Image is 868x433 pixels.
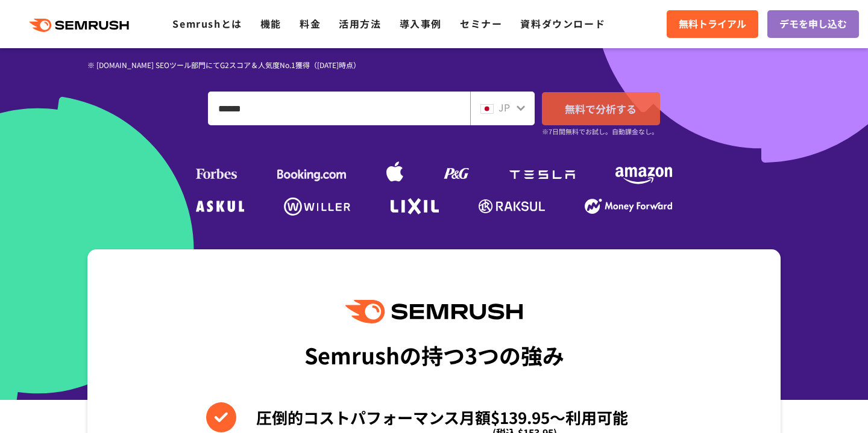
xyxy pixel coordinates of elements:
[667,10,758,38] a: 無料トライアル
[206,402,662,432] li: 圧倒的コストパフォーマンス月額$139.95〜利用可能
[400,16,442,31] a: 導入事例
[209,92,470,125] input: ドメイン、キーワードまたはURLを入力してください
[542,92,660,125] a: 無料で分析する
[460,16,502,31] a: セミナー
[339,16,381,31] a: 活用方法
[779,16,847,32] span: デモを申し込む
[300,16,321,31] a: 料金
[542,126,658,137] small: ※7日間無料でお試し。自動課金なし。
[565,101,637,116] span: 無料で分析する
[498,100,510,114] span: JP
[304,332,564,377] div: Semrushの持つ3つの強み
[345,300,523,323] img: Semrush
[679,16,746,32] span: 無料トライアル
[87,59,434,70] div: ※ [DOMAIN_NAME] SEOツール部門にてG2スコア＆人気度No.1獲得（[DATE]時点）
[172,16,242,31] a: Semrushとは
[520,16,605,31] a: 資料ダウンロード
[260,16,281,31] a: 機能
[767,10,859,38] a: デモを申し込む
